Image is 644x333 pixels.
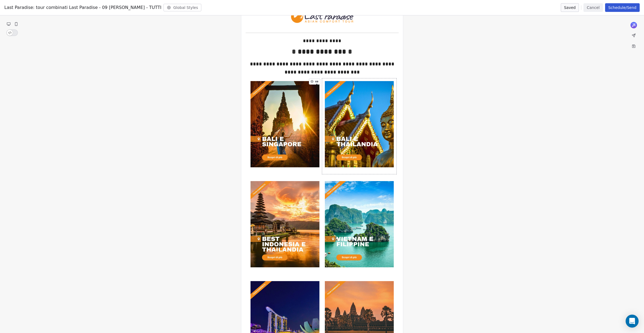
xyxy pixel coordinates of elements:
button: Cancel [583,3,603,12]
div: Open Intercom Messenger [626,315,639,328]
span: Last Paradise: tour combinati Last Paradise - 09 [PERSON_NAME] - TUTTI [4,4,161,11]
button: Global Styles [163,4,201,11]
button: Saved [561,3,579,12]
button: Schedule/Send [605,3,640,12]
